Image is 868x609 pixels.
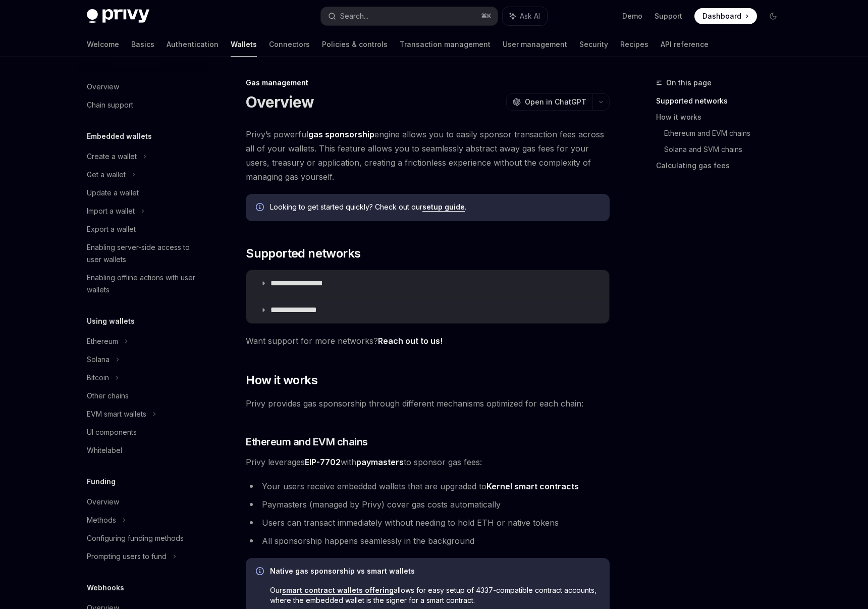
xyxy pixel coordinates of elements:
div: EVM smart wallets [87,408,146,420]
li: Paymasters (managed by Privy) cover gas costs automatically [246,497,610,512]
div: Methods [87,514,116,526]
div: Export a wallet [87,223,136,235]
div: Import a wallet [87,205,135,217]
a: Export a wallet [79,220,208,238]
button: Ask AI [503,7,547,25]
button: Open in ChatGPT [506,93,592,111]
div: Other chains [87,390,129,402]
div: UI components [87,426,137,438]
h1: Overview [246,93,314,111]
a: Overview [79,78,208,96]
span: How it works [246,372,317,388]
svg: Info [256,203,266,213]
div: Overview [87,81,119,93]
a: Chain support [79,96,208,114]
button: Toggle dark mode [765,8,781,24]
span: Ask AI [520,11,540,21]
div: Get a wallet [87,169,126,181]
span: Our allows for easy setup of 4337-compatible contract accounts, where the embedded wallet is the ... [270,585,600,605]
div: Bitcoin [87,372,109,384]
a: setup guide [422,202,465,212]
a: Security [579,32,608,57]
a: Authentication [167,32,219,57]
span: Open in ChatGPT [525,97,586,107]
a: Whitelabel [79,441,208,460]
h5: Funding [87,476,116,488]
div: Ethereum [87,335,118,347]
div: Chain support [87,99,133,111]
span: Supported networks [246,245,360,262]
a: Support [655,11,682,21]
a: How it works [656,109,789,125]
a: Policies & controls [322,32,388,57]
a: Solana and SVM chains [664,141,789,158]
span: Ethereum and EVM chains [246,435,368,449]
div: Solana [87,353,110,366]
span: On this page [666,77,712,89]
span: Privy’s powerful engine allows you to easily sponsor transaction fees across all of your wallets.... [246,127,610,184]
a: Connectors [269,32,310,57]
a: Demo [622,11,642,21]
div: Enabling server-side access to user wallets [87,241,202,266]
a: Transaction management [400,32,491,57]
a: UI components [79,423,208,441]
a: Overview [79,493,208,511]
button: Search...⌘K [321,7,498,25]
a: Basics [131,32,154,57]
a: Enabling offline actions with user wallets [79,269,208,299]
span: Want support for more networks? [246,334,610,348]
a: Reach out to us! [378,336,443,346]
div: Search... [340,10,368,22]
div: Update a wallet [87,187,139,199]
a: smart contract wallets offering [282,586,394,595]
span: ⌘ K [481,12,492,20]
a: Wallets [231,32,257,57]
strong: paymasters [356,457,404,467]
img: dark logo [87,9,149,23]
div: Create a wallet [87,150,137,163]
div: Gas management [246,78,610,88]
h5: Using wallets [87,315,135,327]
a: Supported networks [656,93,789,109]
a: Ethereum and EVM chains [664,125,789,141]
a: Other chains [79,387,208,405]
a: User management [503,32,567,57]
span: Privy provides gas sponsorship through different mechanisms optimized for each chain: [246,396,610,411]
a: Dashboard [694,8,757,24]
li: Users can transact immediately without needing to hold ETH or native tokens [246,516,610,530]
span: Looking to get started quickly? Check out our . [270,202,600,212]
strong: gas sponsorship [308,129,374,139]
a: Enabling server-side access to user wallets [79,238,208,269]
div: Prompting users to fund [87,550,167,563]
span: Dashboard [702,11,741,21]
div: Configuring funding methods [87,532,184,544]
li: All sponsorship happens seamlessly in the background [246,534,610,548]
a: Calculating gas fees [656,158,789,174]
h5: Webhooks [87,582,124,594]
strong: Native gas sponsorship vs smart wallets [270,567,415,575]
span: Privy leverages with to sponsor gas fees: [246,455,610,469]
a: Configuring funding methods [79,529,208,547]
a: Welcome [87,32,119,57]
svg: Info [256,567,266,577]
div: Enabling offline actions with user wallets [87,272,202,296]
a: API reference [661,32,709,57]
a: Recipes [620,32,648,57]
a: Update a wallet [79,184,208,202]
a: EIP-7702 [305,457,341,468]
div: Whitelabel [87,444,122,456]
div: Overview [87,496,119,508]
a: Kernel smart contracts [486,481,579,492]
li: Your users receive embedded wallets that are upgraded to [246,479,610,493]
h5: Embedded wallets [87,130,152,142]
